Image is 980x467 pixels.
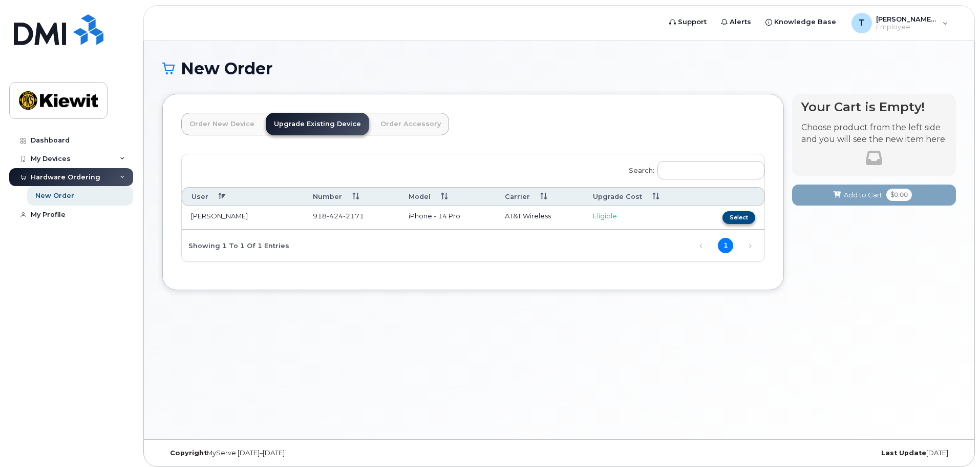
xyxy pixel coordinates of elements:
p: Choose product from the left side and you will see the new item here. [801,122,947,146]
div: [DATE] [691,449,956,457]
input: Search: [657,161,764,179]
button: Select [722,211,755,224]
span: $0.00 [886,189,912,201]
a: 1 [718,238,733,253]
a: Order New Device [181,113,263,135]
a: Upgrade Existing Device [266,113,369,135]
th: User: activate to sort column descending [182,187,304,206]
label: Search: [622,154,764,183]
th: Carrier: activate to sort column ascending [496,187,584,206]
div: Showing 1 to 1 of 1 entries [182,236,289,254]
a: Order Accessory [372,113,449,135]
th: Upgrade Cost: activate to sort column ascending [584,187,695,206]
td: AT&T Wireless [496,206,584,230]
a: Previous [693,238,709,254]
span: Add to Cart [844,190,882,200]
strong: Copyright [170,449,207,457]
span: 918 [313,212,364,220]
td: [PERSON_NAME] [182,206,304,230]
h1: New Order [162,59,956,77]
th: Model: activate to sort column ascending [399,187,496,206]
span: 424 [327,212,343,220]
h4: Your Cart is Empty! [801,100,947,114]
div: MyServe [DATE]–[DATE] [162,449,427,457]
span: Eligible [593,212,617,220]
button: Add to Cart $0.00 [792,185,956,206]
strong: Last Update [881,449,926,457]
td: iPhone - 14 Pro [399,206,496,230]
span: 2171 [343,212,364,220]
iframe: Messenger Launcher [935,422,972,459]
th: Number: activate to sort column ascending [304,187,399,206]
a: Next [742,238,758,254]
